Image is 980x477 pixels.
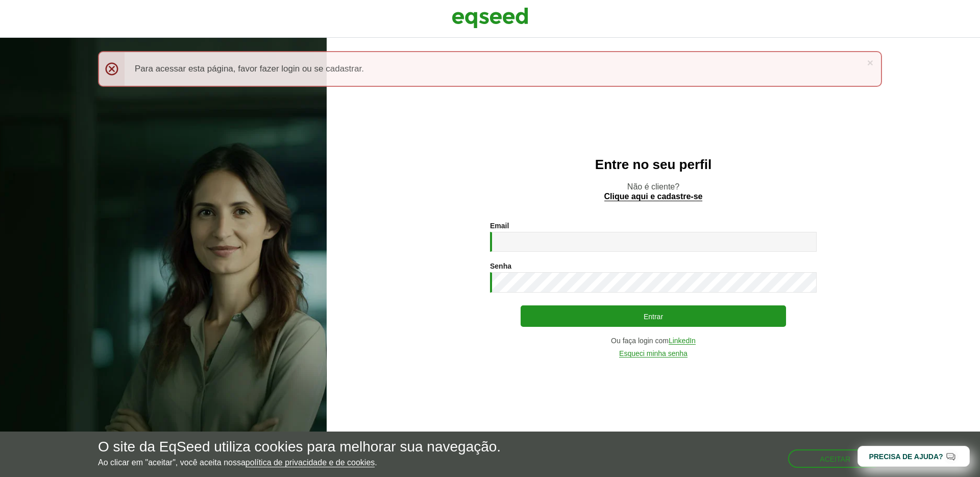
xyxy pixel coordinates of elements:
[98,458,501,467] p: Ao clicar em "aceitar", você aceita nossa .
[347,182,960,201] p: Não é cliente?
[98,439,501,455] h5: O site da EqSeed utiliza cookies para melhorar sua navegação.
[490,222,509,229] label: Email
[604,193,703,201] a: Clique aqui e cadastre-se
[521,305,786,327] button: Entrar
[347,157,960,172] h2: Entre no seu perfil
[98,51,882,87] div: Para acessar esta página, favor fazer login ou se cadastrar.
[490,337,817,345] div: Ou faça login com
[669,337,696,345] a: LinkedIn
[788,449,882,468] button: Aceitar
[490,263,511,270] label: Senha
[619,350,688,357] a: Esqueci minha senha
[452,5,528,31] img: EqSeed Logo
[246,459,375,467] a: política de privacidade e de cookies
[867,57,873,68] a: ×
